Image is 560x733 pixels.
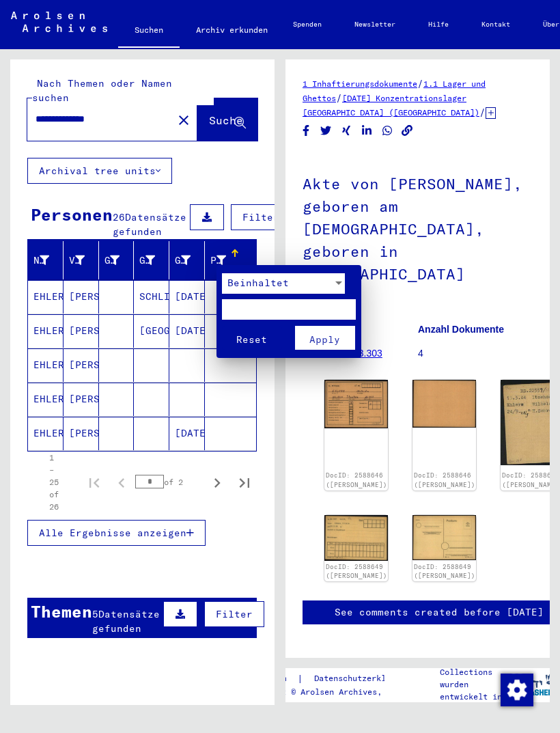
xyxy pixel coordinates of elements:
[236,333,267,346] span: Reset
[309,333,340,346] span: Apply
[227,277,289,289] span: Beinhaltet
[501,674,533,706] img: Zustimmung ändern
[295,326,355,350] button: Apply
[222,326,282,350] button: Reset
